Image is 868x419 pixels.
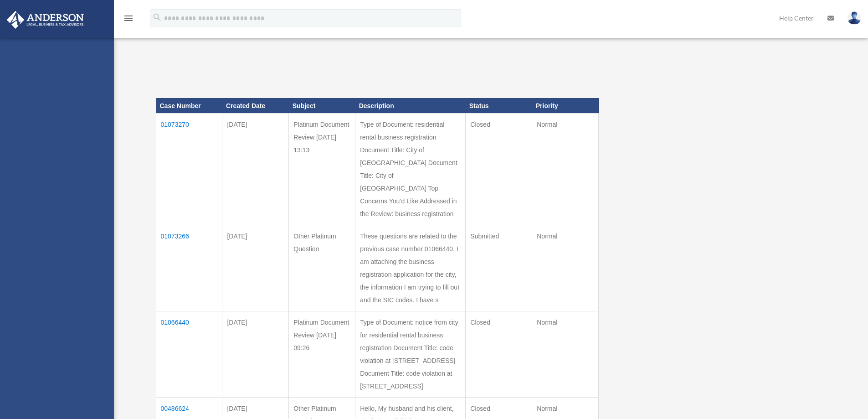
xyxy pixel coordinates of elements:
[466,311,532,398] td: Closed
[156,311,222,398] td: 01066440
[289,98,355,114] th: Subject
[355,98,466,114] th: Description
[466,114,532,225] td: Closed
[355,114,466,225] td: Type of Document: residential rental business registration Document Title: City of [GEOGRAPHIC_DA...
[156,114,222,225] td: 01073270
[355,311,466,398] td: Type of Document: notice from city for residential rental business registration Document Title: c...
[847,11,861,25] img: User Pic
[289,114,355,225] td: Platinum Document Review [DATE] 13:13
[123,13,134,24] i: menu
[156,98,222,114] th: Case Number
[532,98,599,114] th: Priority
[222,311,289,398] td: [DATE]
[355,225,466,311] td: These questions are related to the previous case number 01066440. I am attaching the business reg...
[152,12,162,22] i: search
[222,225,289,311] td: [DATE]
[532,114,599,225] td: Normal
[466,225,532,311] td: Submitted
[532,311,599,398] td: Normal
[466,98,532,114] th: Status
[222,98,289,114] th: Created Date
[4,11,87,29] img: Anderson Advisors Platinum Portal
[222,114,289,225] td: [DATE]
[289,225,355,311] td: Other Platinum Question
[532,225,599,311] td: Normal
[289,311,355,398] td: Platinum Document Review [DATE] 09:26
[156,225,222,311] td: 01073266
[123,16,134,24] a: menu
